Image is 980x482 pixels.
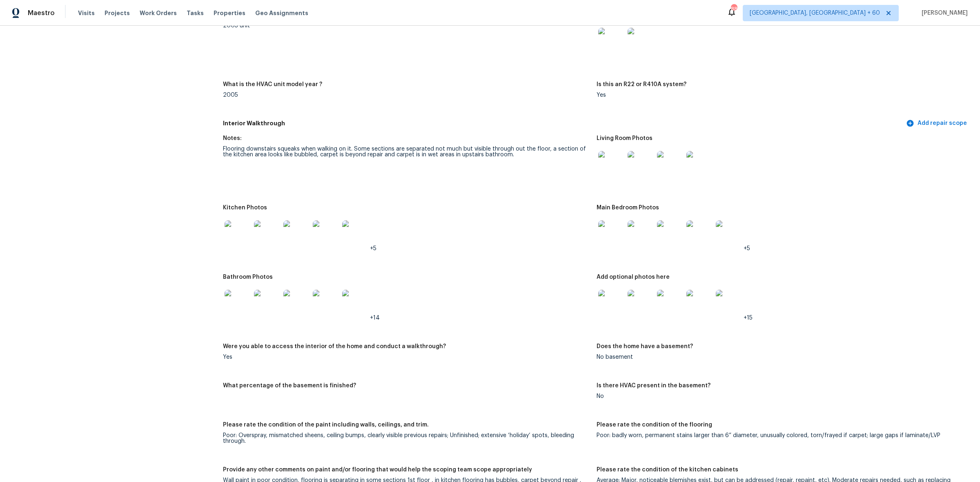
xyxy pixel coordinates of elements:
[597,383,710,389] h5: Is there HVAC present in the basement?
[744,315,753,321] span: +15
[214,9,245,17] span: Properties
[223,344,446,349] h5: Were you able to access the interior of the home and conduct a walkthrough?
[78,9,95,17] span: Visits
[223,383,356,389] h5: What percentage of the basement is finished?
[918,9,968,17] span: [PERSON_NAME]
[908,118,967,129] span: Add repair scope
[223,92,590,98] div: 2005
[105,9,130,17] span: Projects
[223,433,590,444] div: Poor: Overspray, mismatched sheens, ceiling bumps, clearly visible previous repairs; Unfinished; ...
[223,467,532,473] h5: Provide any other comments on paint and/or flooring that would help the scoping team scope approp...
[904,116,970,131] button: Add repair scope
[597,92,964,98] div: Yes
[223,23,590,29] div: 2005 unit
[744,246,750,251] span: +5
[750,9,880,17] span: [GEOGRAPHIC_DATA], [GEOGRAPHIC_DATA] + 60
[597,393,964,399] div: No
[140,9,177,17] span: Work Orders
[597,274,670,280] h5: Add optional photos here
[731,5,737,13] div: 884
[370,246,376,251] span: +5
[223,82,322,87] h5: What is the HVAC unit model year ?
[370,315,380,321] span: +14
[28,9,55,17] span: Maestro
[223,274,273,280] h5: Bathroom Photos
[597,82,686,87] h5: Is this an R22 or R410A system?
[223,119,904,128] h5: Interior Walkthrough
[597,205,659,211] h5: Main Bedroom Photos
[223,135,242,141] h5: Notes:
[597,422,712,428] h5: Please rate the condition of the flooring
[597,135,653,141] h5: Living Room Photos
[223,422,429,428] h5: Please rate the condition of the paint including walls, ceilings, and trim.
[597,344,693,349] h5: Does the home have a basement?
[223,146,590,158] div: Flooring downstairs squeaks when walking on it. Some sections are separated not much but visible ...
[597,467,738,473] h5: Please rate the condition of the kitchen cabinets
[223,354,590,360] div: Yes
[255,9,308,17] span: Geo Assignments
[187,10,204,16] span: Tasks
[597,354,964,360] div: No basement
[223,205,267,211] h5: Kitchen Photos
[597,433,964,438] div: Poor: badly worn, permanent stains larger than 6” diameter, unusually colored, torn/frayed if car...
